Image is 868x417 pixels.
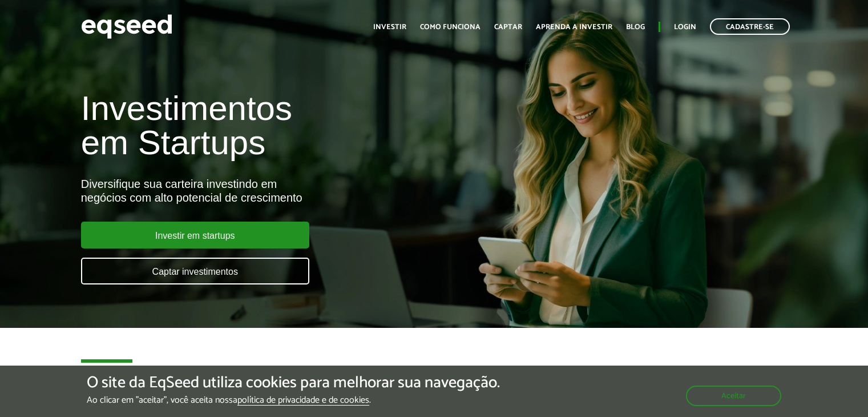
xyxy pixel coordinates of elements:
a: Blog [626,23,645,31]
a: política de privacidade e de cookies [237,396,369,406]
img: EqSeed [81,11,172,42]
p: Ao clicar em "aceitar", você aceita nossa . [87,395,500,406]
a: Como funciona [420,23,481,31]
a: Investir em startups [81,222,309,248]
a: Investir [373,23,406,31]
button: Aceitar [686,386,781,406]
a: Login [674,23,696,31]
a: Aprenda a investir [536,23,612,31]
h5: O site da EqSeed utiliza cookies para melhorar sua navegação. [87,374,500,392]
a: Captar [494,23,522,31]
h1: Investimentos em Startups [81,91,498,160]
a: Cadastre-se [710,18,790,35]
a: Captar investimentos [81,258,309,284]
div: Diversifique sua carteira investindo em negócios com alto potencial de crescimento [81,177,498,205]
